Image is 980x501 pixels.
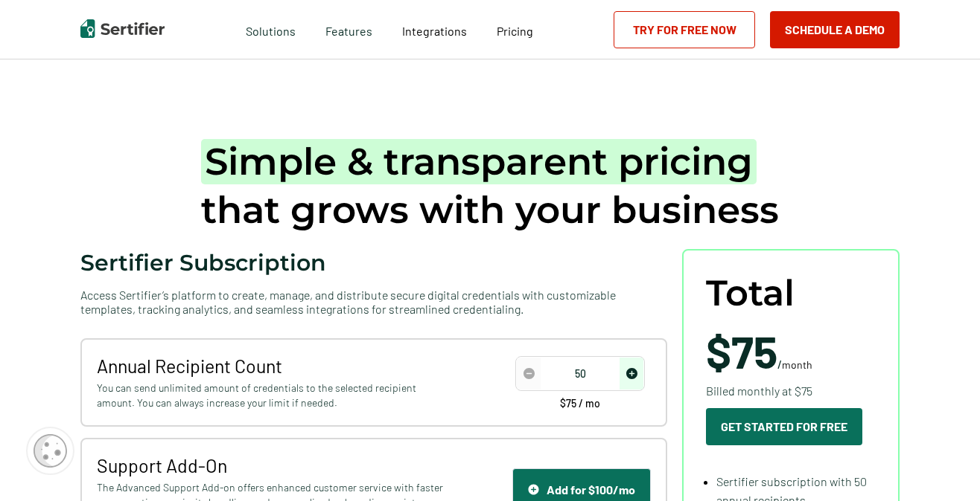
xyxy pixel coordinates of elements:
a: Integrations [402,20,467,39]
span: Billed monthly at $75 [706,381,812,400]
span: month [782,358,812,371]
h1: that grows with your business [201,138,779,234]
button: Get Started For Free [706,408,862,445]
img: Support Icon [528,484,539,495]
a: Try for Free Now [614,11,755,48]
span: decrease number [517,358,541,390]
span: Support Add-On [97,454,448,476]
span: Access Sertifier’s platform to create, manage, and distribute secure digital credentials with cus... [80,288,667,316]
span: Integrations [402,24,467,38]
img: Decrease Icon [524,368,535,379]
span: Simple & transparent pricing [201,139,757,184]
span: $75 / mo [560,398,600,409]
span: / [706,329,812,373]
span: Pricing [497,24,533,38]
span: Total [706,273,795,314]
span: $75 [706,324,777,378]
img: Increase Icon [626,368,637,379]
span: Annual Recipient Count [97,355,448,377]
button: Schedule a Demo [770,11,900,48]
a: Pricing [497,20,533,39]
span: increase number [620,358,643,390]
img: Cookie Popup Icon [34,434,67,468]
div: Add for $100/mo [528,482,635,497]
span: Solutions [246,20,296,39]
span: Sertifier Subscription [80,249,326,277]
span: Features [325,20,372,39]
span: You can send unlimited amount of credentials to the selected recipient amount. You can always inc... [97,381,448,410]
img: Sertifier | Digital Credentialing Platform [80,19,165,38]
